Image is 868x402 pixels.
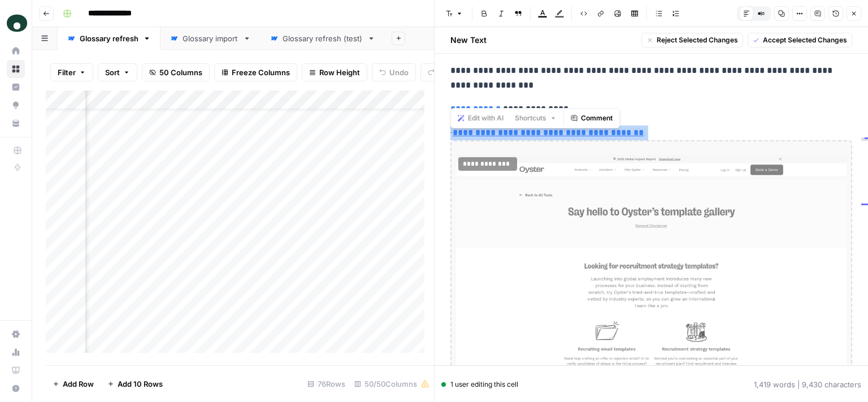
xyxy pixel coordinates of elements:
button: Sort [98,63,137,81]
span: Shortcuts [515,113,546,123]
a: Insights [7,78,25,96]
button: Edit with AI [453,111,508,126]
button: Help + Support [7,379,25,397]
span: Add Row [63,378,94,390]
button: Reject Selected Changes [641,33,743,47]
span: Row Height [319,67,360,78]
button: Workspace: Oyster [7,9,25,37]
div: Glossary refresh (test) [283,33,363,44]
div: 1 user editing this cell [441,379,518,390]
button: Shortcuts [510,111,561,126]
a: Glossary refresh (test) [261,27,385,50]
div: Glossary import [183,33,238,44]
span: Sort [105,67,120,78]
span: Accept Selected Changes [763,35,847,45]
button: Add 10 Rows [101,375,170,393]
div: 76 Rows [303,375,350,393]
a: Glossary refresh [58,27,160,50]
span: Comment [581,113,613,123]
a: Home [7,42,25,60]
span: Filter [58,67,76,78]
button: 50 Columns [142,63,210,81]
img: Oyster Logo [7,13,27,33]
h2: New Text [450,34,487,46]
div: 50/50 Columns [350,375,434,393]
span: Add 10 Rows [118,378,163,390]
span: Reject Selected Changes [657,35,738,45]
div: Glossary refresh [80,33,138,44]
div: 1,419 words | 9,430 characters [754,379,861,390]
a: Usage [7,343,25,361]
a: Opportunities [7,96,25,114]
a: Your Data [7,114,25,132]
button: Filter [50,63,93,81]
a: Glossary import [160,27,261,50]
a: Settings [7,325,25,343]
button: Row Height [302,63,367,81]
a: Browse [7,60,25,78]
span: 50 Columns [159,67,202,78]
span: Undo [389,67,409,78]
button: Comment [566,111,617,126]
span: Freeze Columns [232,67,290,78]
button: Undo [372,63,416,81]
button: Freeze Columns [214,63,297,81]
button: Add Row [46,375,101,393]
button: Accept Selected Changes [748,33,852,47]
span: Edit with AI [468,113,504,123]
a: Learning Hub [7,361,25,379]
